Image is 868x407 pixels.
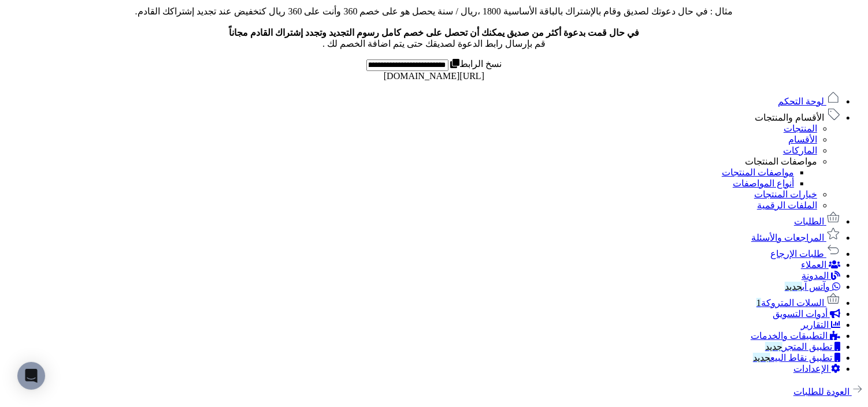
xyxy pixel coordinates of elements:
[785,282,830,292] span: وآتس آب
[770,249,824,259] span: طلبات الإرجاع
[756,298,761,308] span: 1
[783,145,817,155] a: الماركات
[756,298,824,308] span: السلات المتروكة
[801,260,826,270] span: العملاء
[785,282,802,292] span: جديد
[784,124,817,133] a: المنتجات
[802,271,840,281] a: المدونة
[756,298,840,308] a: السلات المتروكة1
[733,178,794,188] a: أنواع المواصفات
[753,353,832,363] span: تطبيق نقاط البيع
[751,233,840,242] a: المراجعات والأسئلة
[778,96,824,106] span: لوحة التحكم
[229,28,639,38] b: في حال قمت بدعوة أكثر من صديق يمكنك أن تحصل على خصم كامل رسوم التجديد وتجدد إشتراك القادم مجاناً
[755,113,824,122] span: الأقسام والمنتجات
[757,200,817,210] a: الملفات الرقمية
[753,353,840,363] a: تطبيق نقاط البيعجديد
[801,320,829,330] span: التقارير
[793,364,840,374] a: الإعدادات
[778,96,840,106] a: لوحة التحكم
[17,362,45,390] div: Open Intercom Messenger
[773,309,840,319] a: أدوات التسويق
[448,59,502,69] label: نسخ الرابط
[802,271,829,281] span: المدونة
[801,260,840,270] a: العملاء
[785,282,840,292] a: وآتس آبجديد
[751,331,828,341] span: التطبيقات والخدمات
[5,71,863,81] div: [URL][DOMAIN_NAME]
[765,342,832,352] span: تطبيق المتجر
[793,387,863,397] a: العودة للطلبات
[770,249,840,259] a: طلبات الإرجاع
[753,353,770,363] span: جديد
[788,135,817,144] a: الأقسام
[745,156,817,166] a: مواصفات المنتجات
[751,331,840,341] a: التطبيقات والخدمات
[765,342,782,352] span: جديد
[793,387,850,397] span: العودة للطلبات
[801,320,840,330] a: التقارير
[722,167,794,177] a: مواصفات المنتجات
[794,216,840,226] a: الطلبات
[794,216,824,226] span: الطلبات
[793,364,829,374] span: الإعدادات
[765,342,840,352] a: تطبيق المتجرجديد
[751,233,824,242] span: المراجعات والأسئلة
[773,309,828,319] span: أدوات التسويق
[754,189,817,199] a: خيارات المنتجات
